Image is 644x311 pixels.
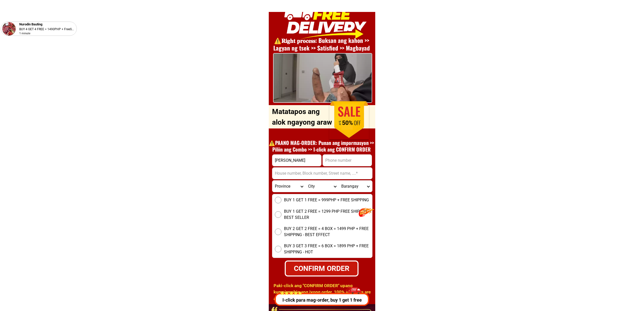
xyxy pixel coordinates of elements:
input: BUY 1 GET 2 FREE = 1299 PHP FREE SHIPPING - BEST SELLER [275,211,281,218]
select: Select province [272,181,306,192]
h1: ORDER DITO [287,102,366,124]
select: Select district [306,181,339,192]
input: BUY 1 GET 1 FREE = 999PHP + FREE SHIPPING [275,197,281,203]
span: BUY 3 GET 3 FREE = 6 BOX = 1899 PHP + FREE SHIPPING - HOT [284,243,372,255]
p: Matatapos ang alok ngayong araw [272,106,334,128]
select: Select commune [339,181,372,192]
h1: ⚠️️PAANO MAG-ORDER: Punan ang impormasyon >> Piliin ang Combo >> I-click ang CONFIRM ORDER [266,139,377,153]
input: Input full_name [272,155,321,166]
input: BUY 3 GET 3 FREE = 6 BOX = 1899 PHP + FREE SHIPPING - HOT [275,246,281,252]
span: BUY 2 GET 2 FREE = 4 BOX = 1499 PHP + FREE SHIPPING - BEST EFFECT [284,226,372,238]
div: CONFIRM ORDER [286,263,357,274]
h1: Paki-click ang "CONFIRM ORDER" upang kumpirmahin ang iyong order. 100% of orders are anonymous an... [274,283,374,308]
span: BUY 1 GET 1 FREE = 999PHP + FREE SHIPPING [284,197,369,203]
input: Input address [272,168,372,179]
span: BUY 1 GET 2 FREE = 1299 PHP FREE SHIPPING - BEST SELLER [284,208,372,221]
h1: 50% [335,120,360,127]
h1: ⚠️️𝐑𝐢𝐠𝐡𝐭 𝐩𝐫𝐨𝐜𝐞𝐬𝐬: Buksan ang kahon >> Lagyan ng tsek >> Satisfied >> Magbayad [266,37,377,52]
input: BUY 2 GET 2 FREE = 4 BOX = 1499 PHP + FREE SHIPPING - BEST EFFECT [275,228,281,235]
p: I-click para mag-order, buy 1 get 1 free [273,297,371,303]
input: Input phone_number [323,155,372,166]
